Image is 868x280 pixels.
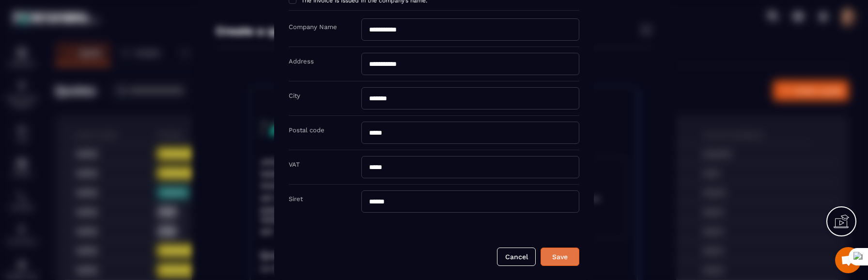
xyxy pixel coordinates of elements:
label: Siret [289,195,303,202]
label: Company Name [289,23,337,31]
label: City [289,92,300,99]
label: Postal code [289,126,325,134]
button: Save [541,248,579,266]
label: Address [289,58,314,65]
label: VAT [289,161,300,168]
a: Mở cuộc trò chuyện [835,247,861,273]
button: Cancel [497,248,536,266]
div: Save [547,252,573,262]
